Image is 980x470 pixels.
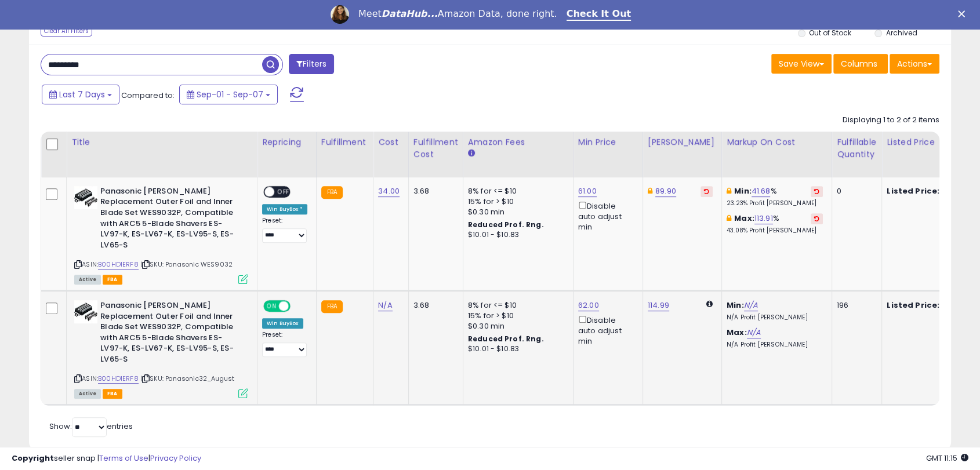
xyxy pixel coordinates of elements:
[747,327,761,338] a: N/A
[74,186,248,283] div: ASIN:
[378,185,400,197] a: 34.00
[262,318,303,329] div: Win BuyBox
[42,85,119,104] button: Last 7 Days
[727,341,823,349] p: N/A Profit [PERSON_NAME]
[727,327,747,338] b: Max:
[734,213,754,224] b: Max:
[74,300,248,397] div: ASIN:
[752,185,771,197] a: 41.68
[331,5,349,24] img: Profile image for Georgie
[727,186,823,207] div: %
[890,54,939,74] button: Actions
[744,300,758,311] a: N/A
[468,344,564,354] div: $10.01 - $10.83
[98,374,139,384] a: B00HD1ERF8
[12,453,54,464] strong: Copyright
[74,275,101,285] span: All listings currently available for purchase on Amazon
[468,136,568,148] div: Amazon Fees
[578,136,638,148] div: Min Price
[468,230,564,240] div: $10.01 - $10.83
[754,213,773,224] a: 113.91
[655,185,676,197] a: 89.90
[382,8,438,19] i: DataHub...
[887,185,939,196] b: Listed Price:
[378,300,392,311] a: N/A
[49,421,133,432] span: Show: entries
[59,89,105,100] span: Last 7 Days
[833,54,888,74] button: Columns
[468,207,564,217] div: $0.30 min
[734,185,752,196] b: Min:
[727,136,827,148] div: Markup on Cost
[567,8,631,21] a: Check It Out
[886,28,917,38] label: Archived
[74,389,101,399] span: All listings currently available for purchase on Amazon
[413,136,458,161] div: Fulfillment Cost
[99,453,148,464] a: Terms of Use
[140,260,233,269] span: | SKU: Panasonic WES9032
[727,300,744,311] b: Min:
[150,453,201,464] a: Privacy Policy
[468,334,544,344] b: Reduced Prof. Rng.
[468,148,475,159] small: Amazon Fees.
[179,85,278,104] button: Sep-01 - Sep-07
[841,58,877,70] span: Columns
[727,213,823,235] div: %
[468,186,564,196] div: 8% for <= $10
[958,10,970,17] div: Close
[413,186,454,196] div: 3.68
[727,227,823,235] p: 43.08% Profit [PERSON_NAME]
[262,331,307,357] div: Preset:
[837,186,873,196] div: 0
[468,220,544,229] b: Reduced Prof. Rng.
[468,300,564,311] div: 8% for <= $10
[648,136,717,148] div: [PERSON_NAME]
[262,204,307,214] div: Win BuyBox *
[721,132,832,177] th: The percentage added to the cost of goods (COGS) that forms the calculator for Min & Max prices.
[727,314,823,322] p: N/A Profit [PERSON_NAME]
[727,199,823,207] p: 23.23% Profit [PERSON_NAME]
[264,301,279,311] span: ON
[413,300,454,311] div: 3.68
[289,301,307,311] span: OFF
[468,196,564,207] div: 15% for > $10
[71,136,252,148] div: Title
[926,453,968,464] span: 2025-09-15 11:15 GMT
[837,136,877,161] div: Fulfillable Quantity
[41,25,92,37] div: Clear All Filters
[468,321,564,331] div: $0.30 min
[837,300,873,311] div: 196
[262,136,311,148] div: Repricing
[771,54,832,74] button: Save View
[197,89,263,100] span: Sep-01 - Sep-07
[321,300,343,313] small: FBA
[98,260,139,269] a: B00HD1ERF8
[121,90,175,101] span: Compared to:
[378,136,404,148] div: Cost
[578,300,599,311] a: 62.00
[74,300,97,323] img: 51gKs5wXpwL._SL40_.jpg
[74,186,97,209] img: 51gKs5wXpwL._SL40_.jpg
[321,186,343,199] small: FBA
[468,311,564,321] div: 15% for > $10
[140,374,234,383] span: | SKU: Panasonic32_August
[103,389,122,399] span: FBA
[648,300,669,311] a: 114.99
[809,28,851,38] label: Out of Stock
[578,185,597,197] a: 61.00
[289,54,334,74] button: Filters
[262,217,307,243] div: Preset:
[103,275,122,285] span: FBA
[274,187,293,196] span: OFF
[321,136,368,148] div: Fulfillment
[843,115,939,126] div: Displaying 1 to 2 of 2 items
[100,300,241,367] b: Panasonic [PERSON_NAME] Replacement Outer Foil and Inner Blade Set WES9032P, Compatible with ARC5...
[358,8,557,20] div: Meet Amazon Data, done right.
[578,199,634,233] div: Disable auto adjust min
[887,300,939,311] b: Listed Price:
[100,186,241,253] b: Panasonic [PERSON_NAME] Replacement Outer Foil and Inner Blade Set WES9032P, Compatible with ARC5...
[12,453,201,464] div: seller snap | |
[578,314,634,347] div: Disable auto adjust min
